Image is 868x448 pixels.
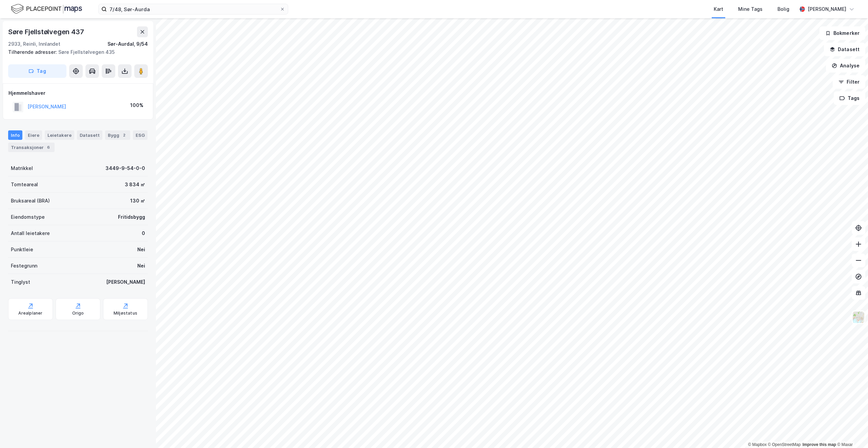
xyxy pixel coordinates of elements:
[11,262,37,270] div: Festegrunn
[106,278,145,286] div: [PERSON_NAME]
[107,40,148,48] div: Sør-Aurdal, 9/54
[852,311,865,324] img: Z
[11,180,38,189] div: Tomteareal
[11,164,33,172] div: Matrikkel
[125,180,145,189] div: 3 834 ㎡
[834,415,868,448] iframe: Chat Widget
[833,75,865,89] button: Filter
[137,246,145,254] div: Nei
[834,91,865,105] button: Tags
[8,49,58,55] span: Tilhørende adresser:
[826,59,865,72] button: Analyse
[8,26,85,37] div: Søre Fjellstølvegen 437
[114,311,137,316] div: Miljøstatus
[738,5,763,13] div: Mine Tags
[142,229,145,237] div: 0
[808,5,846,13] div: [PERSON_NAME]
[777,5,789,13] div: Bolig
[121,132,127,138] div: 2
[820,26,865,40] button: Bokmerker
[107,4,280,14] input: Søk på adresse, matrikkel, gårdeiere, leietakere eller personer
[8,40,60,48] div: 2933, Reinli, Innlandet
[11,246,33,254] div: Punktleie
[8,48,142,56] div: Søre Fjellstølvegen 435
[8,130,22,140] div: Info
[133,130,147,140] div: ESG
[803,442,836,447] a: Improve this map
[45,144,52,151] div: 6
[8,64,66,78] button: Tag
[714,5,723,13] div: Kart
[824,43,865,56] button: Datasett
[768,442,801,447] a: OpenStreetMap
[11,213,45,221] div: Eiendomstype
[118,213,145,221] div: Fritidsbygg
[45,130,74,140] div: Leietakere
[834,415,868,448] div: Kontrollprogram for chat
[11,278,30,286] div: Tinglyst
[11,197,50,205] div: Bruksareal (BRA)
[72,311,84,316] div: Origo
[130,197,145,205] div: 130 ㎡
[748,442,767,447] a: Mapbox
[105,164,145,172] div: 3449-9-54-0-0
[8,143,55,152] div: Transaksjoner
[18,311,42,316] div: Arealplaner
[11,229,50,237] div: Antall leietakere
[105,130,130,140] div: Bygg
[130,101,143,109] div: 100%
[11,3,82,15] img: logo.f888ab2527a4732fd821a326f86c7f29.svg
[137,262,145,270] div: Nei
[25,130,42,140] div: Eiere
[77,130,102,140] div: Datasett
[8,89,147,97] div: Hjemmelshaver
